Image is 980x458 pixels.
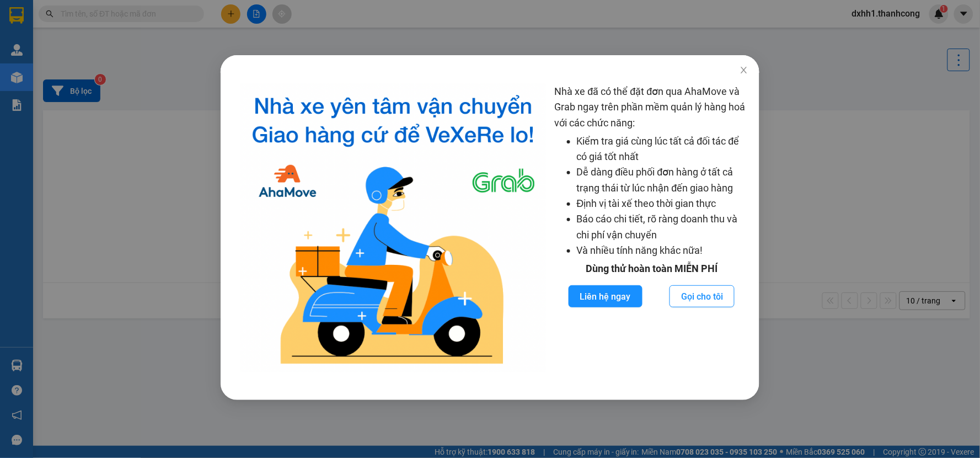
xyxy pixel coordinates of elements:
button: Gọi cho tôi [670,285,735,307]
div: Nhà xe đã có thể đặt đơn qua AhaMove và Grab ngay trên phần mềm quản lý hàng hoá với các chức năng: [555,84,749,372]
li: Kiểm tra giá cùng lúc tất cả đối tác để có giá tốt nhất [577,134,749,165]
li: Dễ dàng điều phối đơn hàng ở tất cả trạng thái từ lúc nhận đến giao hàng [577,164,749,196]
li: Và nhiều tính năng khác nữa! [577,243,749,258]
img: logo [240,84,546,372]
span: Gọi cho tôi [681,290,723,303]
span: Liên hệ ngay [580,290,631,303]
li: Báo cáo chi tiết, rõ ràng doanh thu và chi phí vận chuyển [577,211,749,243]
span: close [740,66,748,74]
div: Dùng thử hoàn toàn MIỄN PHÍ [555,261,749,276]
li: Định vị tài xế theo thời gian thực [577,196,749,211]
button: Close [729,55,759,86]
button: Liên hệ ngay [569,285,642,307]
